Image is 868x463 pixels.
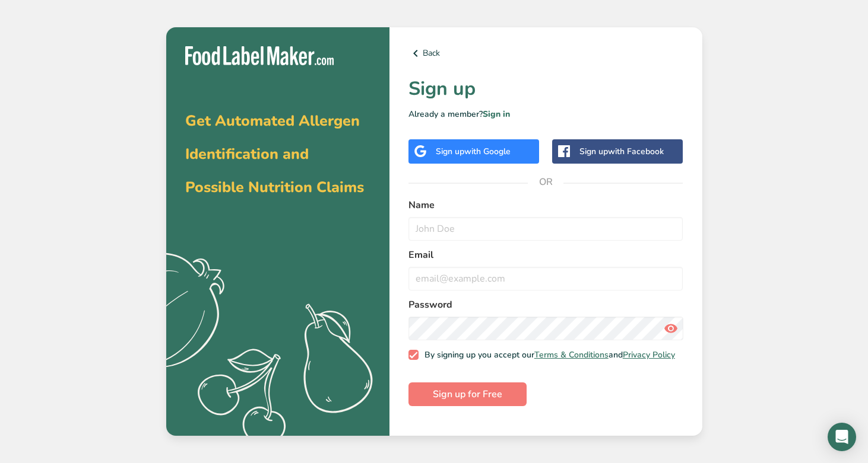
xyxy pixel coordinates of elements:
[185,111,364,197] span: Get Automated Allergen Identification and Possible Nutrition Claims
[623,349,675,360] a: Privacy Policy
[483,108,510,120] a: Sign in
[436,145,511,158] div: Sign up
[464,146,511,157] span: with Google
[579,145,664,158] div: Sign up
[185,46,334,66] img: Food Label Maker
[408,75,683,103] h1: Sign up
[408,198,683,212] label: Name
[408,46,683,60] a: Back
[828,423,856,451] div: Open Intercom Messenger
[408,382,527,406] button: Sign up for Free
[408,267,683,290] input: email@example.com
[419,350,675,360] span: By signing up you accept our and
[408,248,683,262] label: Email
[534,349,609,360] a: Terms & Conditions
[408,217,683,241] input: John Doe
[408,108,683,120] p: Already a member?
[433,387,502,401] span: Sign up for Free
[408,298,683,312] label: Password
[608,146,664,157] span: with Facebook
[528,164,563,200] span: OR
